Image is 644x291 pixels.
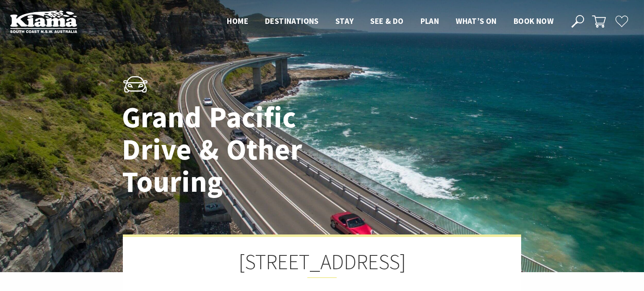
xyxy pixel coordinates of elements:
[122,101,359,198] h1: Grand Pacific Drive & Other Touring
[218,15,562,28] nav: Main Menu
[370,16,403,26] span: See & Do
[456,16,497,26] span: What’s On
[335,16,354,26] span: Stay
[514,16,553,26] span: Book now
[165,250,479,278] h2: [STREET_ADDRESS]
[10,10,77,33] img: Kiama Logo
[421,16,439,26] span: Plan
[265,16,319,26] span: Destinations
[227,16,248,26] span: Home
